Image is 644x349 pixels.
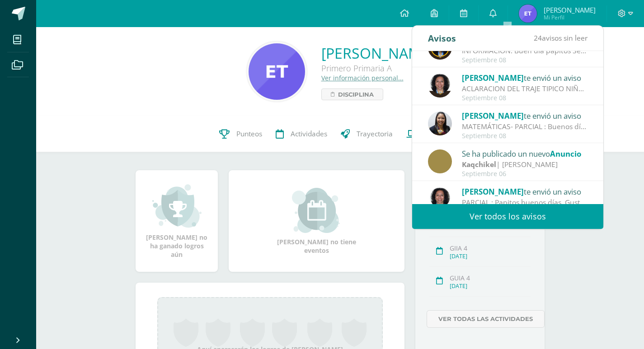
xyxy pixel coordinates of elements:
[400,116,463,152] a: Contactos
[544,5,596,14] span: [PERSON_NAME]
[249,43,305,100] img: 06714a263f75d19af5ca10dc3d60f169.png
[321,74,404,82] a: Ver información personal...
[412,204,603,229] a: Ver todos los avisos
[212,116,269,152] a: Punteos
[462,121,588,132] div: MATEMÁTICAS- PARCIAL : Buenos días estimados papitos: Gusto en saludarles Por este medio, solicit...
[450,252,531,260] div: [DATE]
[428,112,452,135] img: 371134ed12361ef19fcdb996a71dd417.png
[321,88,383,100] a: Disciplina
[321,43,434,63] a: [PERSON_NAME]
[338,89,374,100] span: Disciplina
[462,94,588,102] div: Septiembre 08
[427,310,545,328] a: Ver todas las actividades
[462,148,588,159] div: Se ha publicado un nuevo
[428,26,456,51] div: Avisos
[428,74,452,98] img: e68d219a534587513e5f5ff35cf77afa.png
[534,33,542,43] span: 24
[236,129,262,139] span: Punteos
[534,33,588,43] span: avisos sin leer
[291,129,327,139] span: Actividades
[292,188,341,233] img: event_small.png
[462,110,588,121] div: te envió un aviso
[462,186,524,197] span: [PERSON_NAME]
[145,183,209,259] div: [PERSON_NAME] no ha ganado logros aún
[462,159,496,169] strong: Kaqchikel
[321,63,434,74] div: Primero Primaria A
[462,46,588,56] div: INFORMACION: Buen día papitos Según horario de clases el día de mañana nos corresponde parcial, e...
[462,56,588,64] div: Septiembre 08
[462,111,524,121] span: [PERSON_NAME]
[462,186,588,197] div: te envió un aviso
[357,129,393,139] span: Trayectoria
[462,73,524,83] span: [PERSON_NAME]
[462,170,588,178] div: Septiembre 06
[462,84,588,94] div: ACLARACION DEL TRAJE TIPICO NIÑOS: Papitos buenas tardes. Gusto de saludarlos. Le escribo para co...
[544,14,596,21] span: Mi Perfil
[519,5,537,23] img: 75f8a36880c4112926252b5361bf02b4.png
[450,274,531,282] div: GUIA 4
[152,183,202,228] img: achievement_small.png
[272,188,362,255] div: [PERSON_NAME] no tiene eventos
[450,244,531,252] div: GIIA 4
[550,149,581,159] span: Anuncio
[334,116,400,152] a: Trayectoria
[450,282,531,290] div: [DATE]
[462,159,588,170] div: | [PERSON_NAME]
[462,132,588,140] div: Septiembre 08
[462,197,588,208] div: PARCIAL : Papitos buenos días. Gusto de saludarlos. Les comento que el día lunes 8 de septiembre ...
[269,116,334,152] a: Actividades
[462,72,588,84] div: te envió un aviso
[428,187,452,211] img: e68d219a534587513e5f5ff35cf77afa.png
